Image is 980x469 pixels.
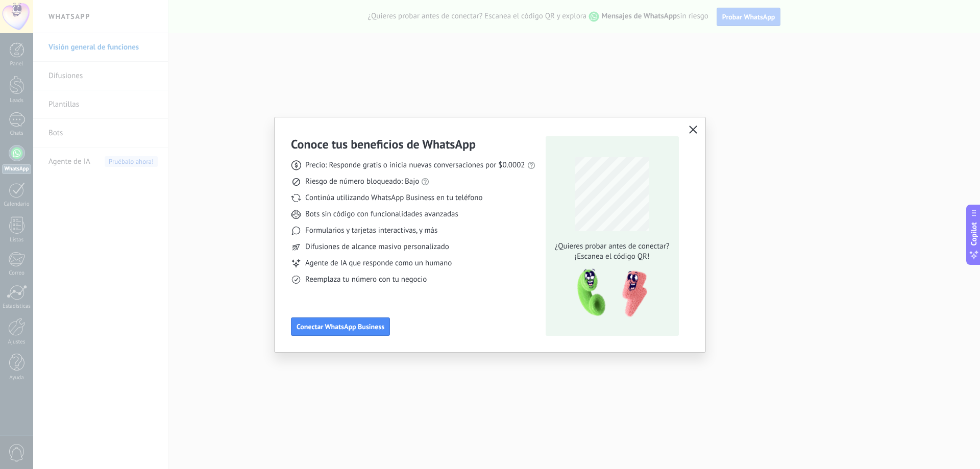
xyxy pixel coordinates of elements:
span: ¿Quieres probar antes de conectar? [552,241,672,252]
span: Copilot [969,222,979,245]
img: qr-pic-1x.png [569,266,649,320]
span: Continúa utilizando WhatsApp Business en tu teléfono [305,193,482,203]
span: ¡Escanea el código QR! [552,252,672,262]
span: Bots sin código con funcionalidades avanzadas [305,209,458,219]
span: Formularios y tarjetas interactivas, y más [305,226,437,236]
span: Precio: Responde gratis o inicia nuevas conversaciones por $0.0002 [305,160,525,170]
button: Conectar WhatsApp Business [291,317,390,336]
span: Agente de IA que responde como un humano [305,258,452,268]
h3: Conoce tus beneficios de WhatsApp [291,136,476,152]
span: Riesgo de número bloqueado: Bajo [305,177,419,187]
span: Difusiones de alcance masivo personalizado [305,242,449,252]
span: Conectar WhatsApp Business [297,323,384,330]
span: Reemplaza tu número con tu negocio [305,275,427,285]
